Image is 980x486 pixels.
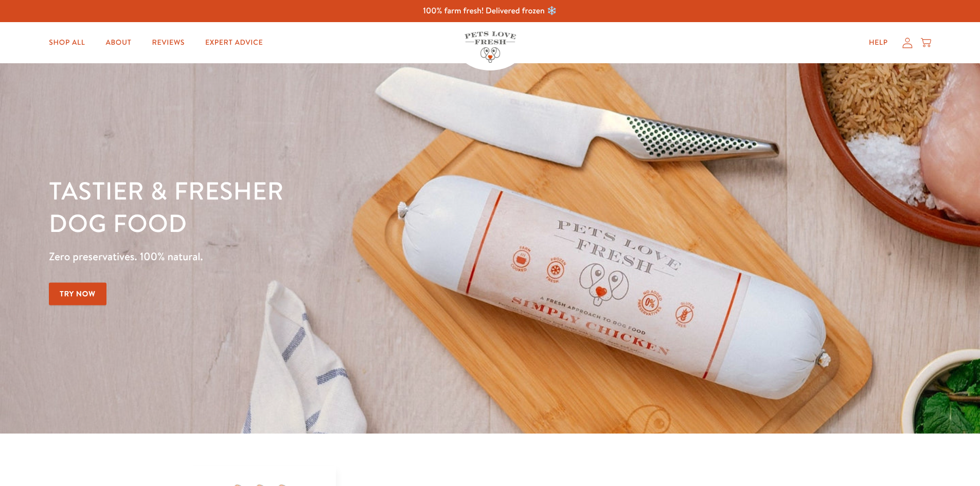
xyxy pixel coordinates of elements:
a: Help [861,32,896,53]
h1: Tastier & fresher dog food [49,175,637,240]
a: About [97,32,139,53]
img: Pets Love Fresh [465,31,516,63]
a: Try Now [49,282,106,305]
p: Zero preservatives. 100% natural. [49,247,637,266]
a: Shop All [41,32,93,53]
a: Expert Advice [197,32,271,53]
a: Reviews [144,32,193,53]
